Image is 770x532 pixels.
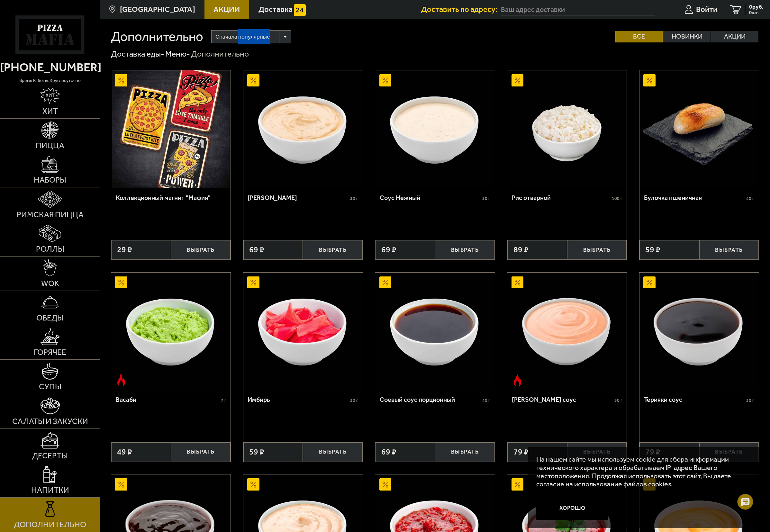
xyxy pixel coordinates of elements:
[644,396,745,404] div: Терияки соус
[111,70,231,188] a: АкционныйКоллекционный магнит "Мафия"
[34,348,66,356] span: Горячее
[381,246,396,254] span: 69 ₽
[115,374,127,386] img: Острое блюдо
[116,194,225,202] div: Коллекционный магнит "Мафия"
[221,398,226,403] span: 7 г
[165,49,190,59] a: Меню-
[512,194,610,202] div: Рис отварной
[512,396,613,404] div: [PERSON_NAME] соус
[640,273,758,390] img: Терияки соус
[663,31,711,42] label: Новинки
[17,211,84,219] span: Римская пицца
[501,4,655,16] input: Ваш адрес доставки
[248,396,349,404] div: Имбирь
[244,70,362,188] img: Соус Деликатес
[31,486,69,494] span: Напитки
[640,70,758,188] img: Булочка пшеничная
[111,273,231,390] a: АкционныйОстрое блюдоВасаби
[379,276,391,288] img: Акционный
[249,246,264,254] span: 69 ₽
[14,521,86,529] span: Дополнительно
[482,196,490,201] span: 30 г
[243,70,363,188] a: АкционныйСоус Деликатес
[303,240,363,260] button: Выбрать
[117,448,132,456] span: 49 ₽
[644,194,745,202] div: Булочка пшеничная
[112,273,230,390] img: Васаби
[115,276,127,288] img: Акционный
[643,74,655,86] img: Акционный
[512,478,523,490] img: Акционный
[32,452,68,460] span: Десерты
[115,478,127,490] img: Акционный
[380,194,481,202] div: Соус Нежный
[749,4,764,10] span: 0 руб.
[247,74,259,86] img: Акционный
[215,29,270,44] span: Сначала популярные
[36,142,64,150] span: Пицца
[213,6,240,14] span: Акции
[247,276,259,288] img: Акционный
[303,442,363,462] button: Выбрать
[111,49,164,59] a: Доставка еды-
[639,70,759,188] a: АкционныйБулочка пшеничная
[746,398,754,403] span: 30 г
[615,31,663,42] label: Все
[258,6,293,14] span: Доставка
[379,478,391,490] img: Акционный
[379,74,391,86] img: Акционный
[350,196,358,201] span: 30 г
[375,70,494,188] a: АкционныйСоус Нежный
[639,273,759,390] a: АкционныйТерияки соус
[435,442,495,462] button: Выбрать
[696,6,717,14] span: Войти
[248,194,349,202] div: [PERSON_NAME]
[711,31,758,42] label: Акции
[375,273,494,390] a: АкционныйСоевый соус порционный
[350,398,358,403] span: 30 г
[567,240,627,260] button: Выбрать
[117,246,132,254] span: 29 ₽
[115,74,127,86] img: Акционный
[699,240,759,260] button: Выбрать
[120,6,195,14] span: [GEOGRAPHIC_DATA]
[507,273,627,390] a: АкционныйОстрое блюдоСпайси соус
[699,442,759,462] button: Выбрать
[36,314,64,322] span: Обеды
[111,30,203,43] h1: Дополнительно
[482,398,490,403] span: 40 г
[508,70,626,188] img: Рис отварной
[116,396,219,404] div: Васаби
[294,4,306,16] img: 15daf4d41897b9f0e9f617042186c801.svg
[512,374,523,386] img: Острое блюдо
[34,176,66,184] span: Наборы
[36,245,64,253] span: Роллы
[380,396,481,404] div: Соевый соус порционный
[746,196,754,201] span: 40 г
[567,442,627,462] button: Выбрать
[513,246,529,254] span: 89 ₽
[39,383,61,391] span: Супы
[614,398,622,403] span: 30 г
[513,448,529,456] span: 79 ₽
[612,196,622,201] span: 100 г
[42,107,58,115] span: Хит
[171,442,231,462] button: Выбрать
[381,448,396,456] span: 69 ₽
[247,478,259,490] img: Акционный
[171,240,231,260] button: Выбрать
[643,276,655,288] img: Акционный
[421,6,501,14] span: Доставить по адресу:
[191,49,249,59] div: Дополнительно
[112,70,230,188] img: Коллекционный магнит "Мафия"
[435,240,495,260] button: Выбрать
[512,276,523,288] img: Акционный
[41,280,59,288] span: WOK
[243,273,363,390] a: АкционныйИмбирь
[508,273,626,390] img: Спайси соус
[512,74,523,86] img: Акционный
[536,455,747,489] p: На нашем сайте мы используем cookie для сбора информации технического характера и обрабатываем IP...
[12,418,88,426] span: Салаты и закуски
[376,273,494,390] img: Соевый соус порционный
[749,10,764,15] span: 0 шт.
